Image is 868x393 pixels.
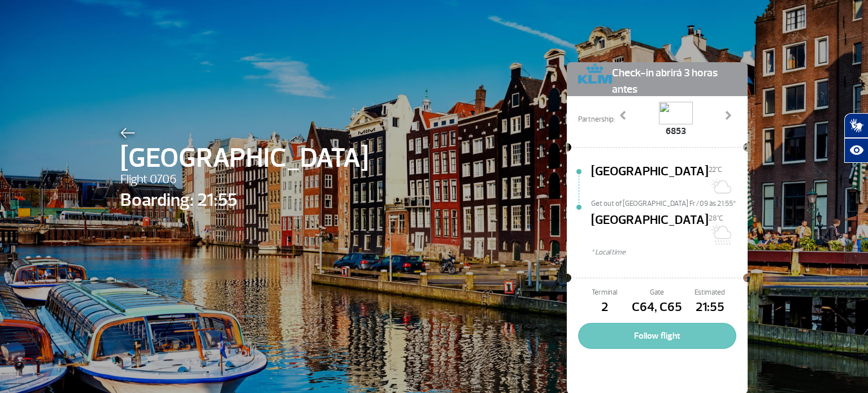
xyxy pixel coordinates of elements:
span: [GEOGRAPHIC_DATA] [591,162,709,198]
img: Sol e Chuva [709,223,731,246]
span: Boarding: 21:55 [120,187,368,214]
img: Sol com muitas nuvens [709,175,731,197]
button: Abrir recursos assistivos. [844,138,868,163]
span: 2 [578,298,631,317]
span: Estimated [684,287,736,298]
span: Check-in abrirá 3 horas antes [612,62,736,98]
div: Plugin de acessibilidade da Hand Talk. [844,113,868,163]
span: * Local time [591,247,748,258]
span: Get out of [GEOGRAPHIC_DATA] Fr/09 às 21:55* [591,198,748,206]
span: C64, C65 [631,298,683,317]
span: Flight 0706 [120,170,368,189]
span: 21:55 [684,298,736,317]
span: 6853 [659,124,693,138]
span: [GEOGRAPHIC_DATA] [120,138,368,179]
button: Abrir tradutor de língua de sinais. [844,113,868,138]
span: Terminal [578,287,631,298]
span: Partnership: [578,114,615,125]
span: [GEOGRAPHIC_DATA] [591,211,709,247]
span: 28°C [709,214,723,223]
span: 22°C [709,165,722,174]
span: Gate [631,287,683,298]
button: Follow flight [578,323,736,349]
